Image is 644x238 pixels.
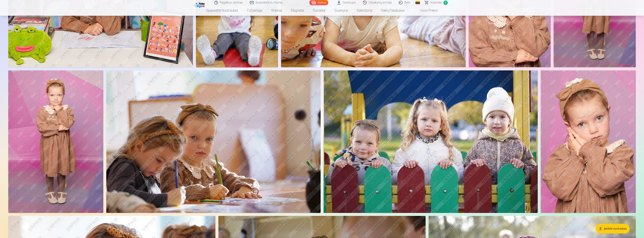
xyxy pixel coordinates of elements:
a: Puodeliai [308,5,330,16]
a: Magnetai [286,5,308,16]
button: Įkelkite nuotraukas [596,224,630,234]
a: Kalendoriai [352,5,377,16]
a: Suvenyrai [330,5,352,16]
img: /fa2 [194,1,206,8]
span: Krepšelis [430,0,442,5]
a: Visos prekės [409,5,442,16]
a: Spausdinti nuotraukas [202,5,243,16]
a: Rinkiniai [267,5,286,16]
a: Raktų pakabukas [377,5,409,16]
span: 0 [443,1,448,5]
a: Fotoknyga [243,5,267,16]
